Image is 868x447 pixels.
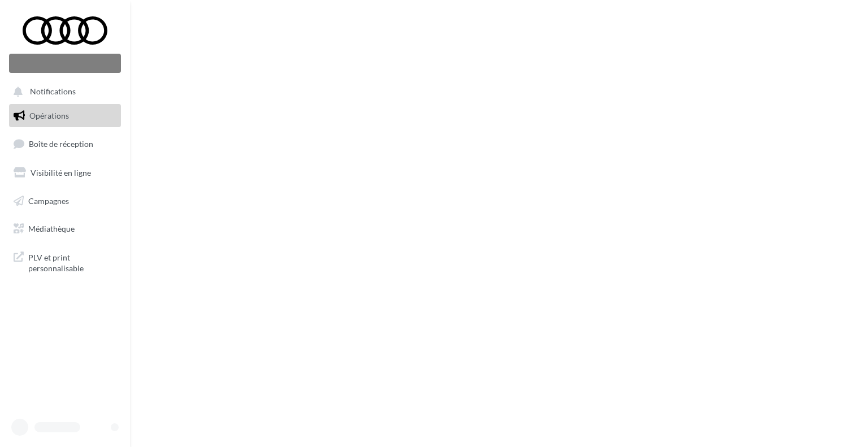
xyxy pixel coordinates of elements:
a: PLV et print personnalisable [7,245,123,279]
a: Visibilité en ligne [7,161,123,185]
span: PLV et print personnalisable [28,250,116,274]
span: Boîte de réception [29,139,93,149]
a: Campagnes [7,189,123,213]
span: Notifications [30,87,76,97]
span: Médiathèque [28,224,75,233]
a: Opérations [7,104,123,128]
span: Visibilité en ligne [31,168,91,177]
a: Médiathèque [7,217,123,241]
a: Boîte de réception [7,132,123,156]
span: Opérations [29,111,69,120]
span: Campagnes [28,196,69,205]
div: Nouvelle campagne [9,54,121,73]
